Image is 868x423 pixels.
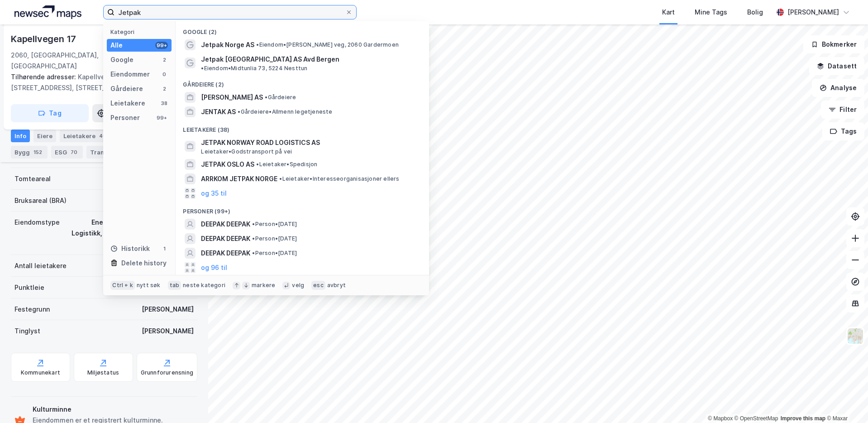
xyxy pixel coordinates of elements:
span: Person • [DATE] [252,250,297,257]
div: 2 [161,85,168,92]
span: Person • [DATE] [252,235,297,242]
span: Tilhørende adresser: [11,73,78,81]
div: Google (2) [176,21,429,38]
div: tab [168,281,181,290]
div: avbryt [327,282,346,289]
button: Tags [822,122,864,140]
div: 99+ [155,114,168,121]
div: Mine Tags [695,7,727,18]
div: Google [110,54,134,65]
span: DEEPAK DEEPAK [201,233,250,244]
span: Eiendom • Midtunlia 73, 5224 Nesttun [201,65,307,72]
span: • [256,161,259,168]
div: [PERSON_NAME] [142,326,194,336]
span: JETPAK OSLO AS [201,159,254,170]
div: Leietakere (38) [176,119,429,135]
div: Punktleie [14,282,44,293]
div: Eiendomstype [14,217,60,228]
div: neste kategori [183,282,225,289]
span: Leietaker • Interesseorganisasjoner ellers [279,175,399,183]
button: Bokmerker [803,35,864,53]
img: Z [847,327,864,345]
div: Kapellvegen 17 [11,32,78,46]
div: Tomteareal [14,173,51,184]
div: Tinglyst [14,326,40,336]
button: Tag [11,104,89,122]
div: 70 [69,148,79,157]
div: 2 [161,56,168,63]
div: velg [292,282,304,289]
div: 40 [97,131,108,140]
div: 38 [161,100,168,107]
div: Kommunekart [21,369,60,376]
div: Bruksareal (BRA) [14,195,67,206]
a: OpenStreetMap [734,415,778,422]
div: esc [311,281,325,290]
iframe: Chat Widget [823,380,868,423]
div: Historikk [110,243,150,254]
div: markere [252,282,275,289]
div: Personer [110,112,140,123]
div: Miljøstatus [87,369,119,376]
span: • [256,41,259,48]
span: Person • [DATE] [252,221,297,228]
a: Improve this map [781,415,825,422]
span: • [279,175,282,182]
div: Festegrunn [14,304,50,315]
span: ARRKOM JETPAK NORGE [201,173,277,184]
div: Gårdeiere [110,83,143,94]
div: Personer (99+) [176,201,429,217]
span: Gårdeiere • Allmenn legetjeneste [238,108,332,115]
span: Eiendom • [PERSON_NAME] veg, 2060 Gardermoen [256,41,399,48]
button: og 96 til [201,262,227,273]
div: Leietakere [110,98,145,109]
span: Gårdeiere [265,94,296,101]
div: 2060, [GEOGRAPHIC_DATA], [GEOGRAPHIC_DATA] [11,50,148,72]
div: Leietakere [60,130,112,142]
input: Søk på adresse, matrikkel, gårdeiere, leietakere eller personer [114,5,345,19]
div: Gårdeiere (2) [176,74,429,90]
div: 0 [161,71,168,78]
div: Kontrollprogram for chat [823,380,868,423]
span: • [265,94,267,101]
span: Leietaker • Godstransport på vei [201,148,292,155]
div: Bolig [747,7,763,18]
div: Kart [662,7,675,18]
div: Eiere [33,130,56,142]
div: 152 [32,148,44,157]
div: 1 [161,245,168,252]
div: Kulturminne [33,404,194,415]
div: Antall leietakere [14,260,67,271]
div: Eiendommer [110,69,150,80]
div: [PERSON_NAME] [787,7,839,18]
a: Mapbox [708,415,733,422]
button: Analyse [812,79,864,97]
span: Jetpak Norge AS [201,39,254,50]
div: Grunnforurensning [141,369,193,376]
span: JETPAK NORWAY ROAD LOGISTICS AS [201,137,418,148]
div: Enebolig, Industri, Infrastruktur, Logistikk, Kontor, Parkering, Offentlig, Handel [71,217,194,250]
span: DEEPAK DEEPAK [201,248,250,259]
div: Transaksjoner [86,146,153,159]
div: Info [11,130,30,142]
div: Kapellvegen 21, [STREET_ADDRESS], [STREET_ADDRESS] [11,72,190,93]
span: DEEPAK DEEPAK [201,219,250,230]
span: Jetpak [GEOGRAPHIC_DATA] AS Avd Bergen [201,54,339,65]
div: nytt søk [137,282,161,289]
div: Kategori [110,29,172,35]
button: Filter [821,101,864,119]
div: [PERSON_NAME] [142,304,194,315]
span: • [252,221,255,227]
div: 99+ [155,42,168,49]
span: JENTAK AS [201,106,236,117]
button: og 35 til [201,188,227,199]
div: Delete history [121,258,167,269]
img: logo.a4113a55bc3d86da70a041830d287a7e.svg [14,5,81,19]
div: Bygg [11,146,48,159]
div: ESG [51,146,83,159]
div: Alle [110,40,123,51]
span: • [201,65,204,72]
span: [PERSON_NAME] AS [201,92,263,103]
span: • [252,250,255,256]
span: • [238,108,240,115]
